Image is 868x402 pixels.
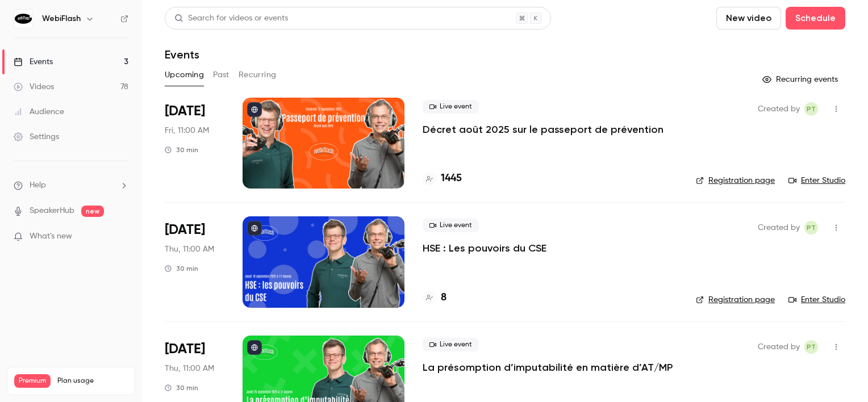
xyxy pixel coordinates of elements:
[165,145,198,154] div: 30 min
[165,383,198,392] div: 30 min
[165,48,199,61] h1: Events
[807,340,816,354] span: PT
[758,340,800,354] span: Created by
[30,231,72,242] span: What's new
[165,102,205,120] span: [DATE]
[14,106,64,118] div: Audience
[174,12,288,24] div: Search for videos or events
[165,216,224,307] div: Sep 18 Thu, 11:00 AM (Europe/Paris)
[165,264,198,273] div: 30 min
[788,175,845,186] a: Enter Studio
[423,290,446,305] a: 8
[30,205,74,217] a: SpeakerHub
[758,221,800,235] span: Created by
[57,376,128,386] span: Plan usage
[804,221,818,235] span: Pauline TERRIEN
[165,125,209,136] span: Fri, 11:00 AM
[423,171,462,186] a: 1445
[14,81,54,93] div: Videos
[788,294,845,305] a: Enter Studio
[42,13,81,24] h6: WebiFlash
[696,175,775,186] a: Registration page
[213,66,229,84] button: Past
[804,102,818,116] span: Pauline TERRIEN
[14,56,53,68] div: Events
[786,7,845,30] button: Schedule
[423,241,546,255] a: HSE : Les pouvoirs du CSE
[423,219,479,232] span: Live event
[423,123,663,136] a: Décret août 2025 sur le passeport de prévention
[81,206,104,217] span: new
[807,102,816,116] span: PT
[115,232,128,242] iframe: Noticeable Trigger
[14,131,59,143] div: Settings
[239,66,277,84] button: Recurring
[165,98,224,189] div: Sep 12 Fri, 11:00 AM (Europe/Paris)
[441,171,462,186] h4: 1445
[165,66,204,84] button: Upcoming
[165,244,214,255] span: Thu, 11:00 AM
[165,340,205,358] span: [DATE]
[30,179,46,191] span: Help
[807,221,816,235] span: PT
[423,361,673,374] a: La présomption d’imputabilité en matière d’AT/MP
[716,7,781,30] button: New video
[423,338,479,351] span: Live event
[165,221,205,239] span: [DATE]
[758,102,800,116] span: Created by
[757,70,845,89] button: Recurring events
[423,100,479,114] span: Live event
[165,363,214,374] span: Thu, 11:00 AM
[14,10,32,28] img: WebiFlash
[804,340,818,354] span: Pauline TERRIEN
[14,374,51,388] span: Premium
[696,294,775,305] a: Registration page
[14,179,128,191] li: help-dropdown-opener
[441,290,446,305] h4: 8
